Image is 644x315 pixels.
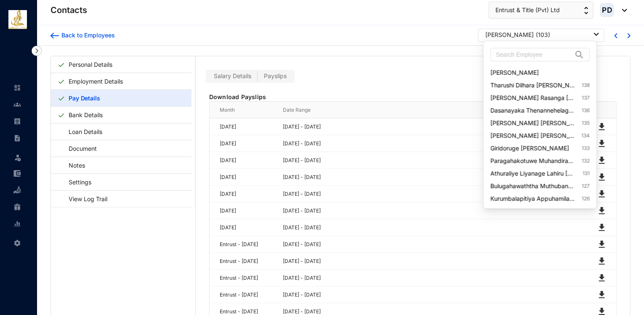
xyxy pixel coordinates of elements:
[220,274,273,282] p: Entrust - [DATE]
[65,73,126,90] a: Employment Details
[65,106,106,123] a: Bank Details
[490,106,590,115] a: Dasanayaka Thenannehelage [PERSON_NAME]136
[13,170,21,177] img: expense-unselected.2edcf0507c847f3e9e96.svg
[628,33,631,38] img: chevron-right-blue.16c49ba0fe93ddb13f341d83a2dbca89.svg
[490,207,590,215] a: [PERSON_NAME] Dinanjana Balage125
[209,93,617,101] p: Download Payslips
[283,257,587,265] p: [DATE] - [DATE]
[574,50,584,59] img: search.8ce656024d3affaeffe32e5b30621cb7.svg
[7,215,27,232] li: Reports
[489,2,593,18] button: Entrust & Title (Pvt) Ltd
[490,157,590,165] a: Paragahakotuwe Muhandiramalage Chamara [PERSON_NAME]132
[220,190,273,198] p: [DATE]
[283,274,587,282] p: [DATE] - [DATE]
[490,169,590,178] a: Athuraliye Liyanage Lahiru [PERSON_NAME]131
[283,156,587,165] p: [DATE] - [DATE]
[13,84,21,92] img: home-unselected.a29eae3204392db15eaf.svg
[597,122,607,132] img: download-black.71b825375326cd126c6e7206129a6cc1.svg
[618,9,627,12] img: dropdown-black.8e83cc76930a90b1a4fdb6d089b7bf3a.svg
[51,4,87,16] p: Contacts
[220,207,273,215] p: [DATE]
[490,194,590,203] a: Kurumbalapitiya Appuhamilage [PERSON_NAME] Nipunika De Alwis126
[597,239,607,249] img: download-black.71b825375326cd126c6e7206129a6cc1.svg
[58,173,94,191] a: Settings
[13,186,21,194] img: loan-unselected.d74d20a04637f2d15ab5.svg
[8,10,27,29] img: logo
[490,68,590,77] a: [PERSON_NAME]
[51,31,115,39] a: Back to Employees
[220,139,273,148] p: [DATE]
[220,257,273,265] p: Entrust - [DATE]
[283,123,587,131] p: [DATE] - [DATE]
[7,79,27,96] li: Home
[214,72,251,79] span: Salary Details
[490,119,590,127] a: [PERSON_NAME] [PERSON_NAME]135
[496,48,572,61] input: Search Employee
[283,240,587,249] p: [DATE] - [DATE]
[220,240,273,249] p: Entrust - [DATE]
[7,96,27,113] li: Contacts
[220,223,273,232] p: [DATE]
[597,223,607,233] img: download-black.71b825375326cd126c6e7206129a6cc1.svg
[283,207,587,215] p: [DATE] - [DATE]
[13,134,21,142] img: contract-unselected.99e2b2107c0a7dd48938.svg
[597,189,607,199] img: download-black.71b825375326cd126c6e7206129a6cc1.svg
[264,72,287,79] span: Payslips
[32,46,42,56] img: nav-icon-right.af6afadce00d159da59955279c43614e.svg
[283,139,587,148] p: [DATE] - [DATE]
[602,6,612,13] span: PD
[490,94,590,102] a: [PERSON_NAME] Rasanga [PERSON_NAME]137
[597,155,607,165] img: download-black.71b825375326cd126c6e7206129a6cc1.svg
[13,153,22,162] img: leave-unselected.2934df6273408c3f84d9.svg
[13,220,21,228] img: report-unselected.e6a6b4230fc7da01f883.svg
[7,113,27,130] li: Payroll
[490,131,590,140] a: [PERSON_NAME] [PERSON_NAME]134
[220,291,273,299] p: Entrust - [DATE]
[59,31,115,39] div: Back to Employees
[594,33,599,36] img: dropdown-black.8e83cc76930a90b1a4fdb6d089b7bf3a.svg
[485,31,534,39] div: [PERSON_NAME]
[7,182,27,199] li: Loan
[13,239,21,247] img: settings-unselected.1febfda315e6e19643a1.svg
[490,182,590,190] a: Bulugahawaththa Muthubandarage [PERSON_NAME]127
[584,7,588,14] img: up-down-arrow.74152d26bf9780fbf563ca9c90304185.svg
[220,173,273,181] p: [DATE]
[615,33,617,38] img: chevron-left-blue.0fda5800d0a05439ff8ddef8047136d5.svg
[220,156,273,165] p: [DATE]
[283,223,587,232] p: [DATE] - [DATE]
[210,102,273,118] th: Month
[13,203,21,211] img: gratuity-unselected.a8c340787eea3cf492d7.svg
[58,140,100,157] a: Document
[490,81,590,89] a: Tharushi Dilhara [PERSON_NAME]138
[597,139,607,149] img: download-black.71b825375326cd126c6e7206129a6cc1.svg
[597,273,607,283] img: download-black.71b825375326cd126c6e7206129a6cc1.svg
[597,206,607,216] img: download-black.71b825375326cd126c6e7206129a6cc1.svg
[283,291,587,299] p: [DATE] - [DATE]
[7,130,27,147] li: Contracts
[597,172,607,182] img: download-black.71b825375326cd126c6e7206129a6cc1.svg
[51,33,59,39] img: arrow-backward-blue.96c47016eac47e06211658234db6edf5.svg
[495,5,560,15] span: Entrust & Title (Pvt) Ltd
[58,123,105,140] a: Loan Details
[490,144,590,152] a: Giridoruge [PERSON_NAME]133
[220,123,273,131] p: [DATE]
[536,31,550,39] p: ( 103 )
[58,190,110,207] a: View Log Trail
[65,89,104,107] a: Pay Details
[273,102,587,118] th: Date Range
[58,157,88,174] a: Notes
[597,290,607,300] img: download-black.71b825375326cd126c6e7206129a6cc1.svg
[7,165,27,182] li: Expenses
[283,190,587,198] p: [DATE] - [DATE]
[13,101,21,108] img: people-unselected.118708e94b43a90eceab.svg
[7,199,27,215] li: Gratuity
[13,118,21,125] img: payroll-unselected.b590312f920e76f0c668.svg
[597,256,607,266] img: download-black.71b825375326cd126c6e7206129a6cc1.svg
[283,173,587,181] p: [DATE] - [DATE]
[65,56,116,73] a: Personal Details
